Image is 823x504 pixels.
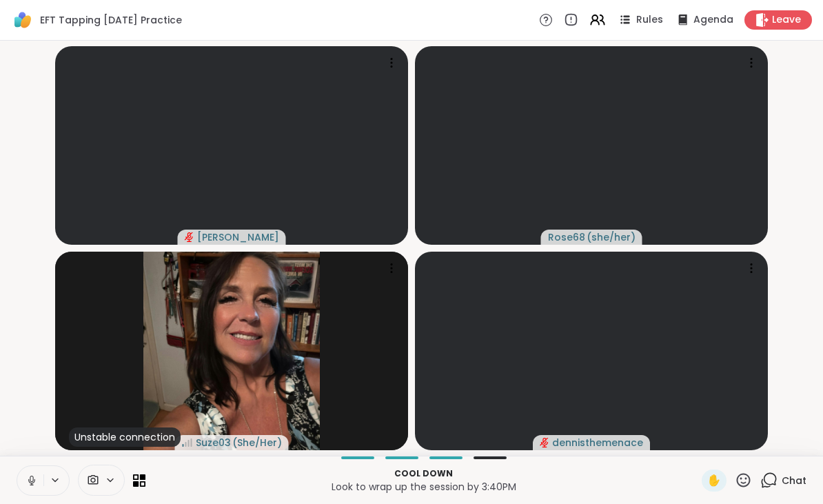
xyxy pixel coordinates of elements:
span: Leave [772,13,801,27]
span: ✋ [707,472,721,489]
span: audio-muted [185,232,194,242]
span: Agenda [693,13,733,27]
span: audio-muted [540,438,549,447]
img: ShareWell Logomark [11,8,34,32]
span: ( she/her ) [587,230,636,244]
span: Rules [636,13,663,27]
span: Suze03 [196,436,231,450]
span: EFT Tapping [DATE] Practice [40,13,182,27]
p: Cool down [154,467,693,480]
img: Suze03 [143,252,320,450]
span: Rose68 [548,230,585,244]
span: dennisthemenace [552,436,643,450]
p: Look to wrap up the session by 3:40PM [154,480,693,494]
span: ( She/Her ) [232,436,282,450]
span: [PERSON_NAME] [197,230,279,244]
div: Unstable connection [69,427,181,447]
span: Chat [782,474,806,487]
